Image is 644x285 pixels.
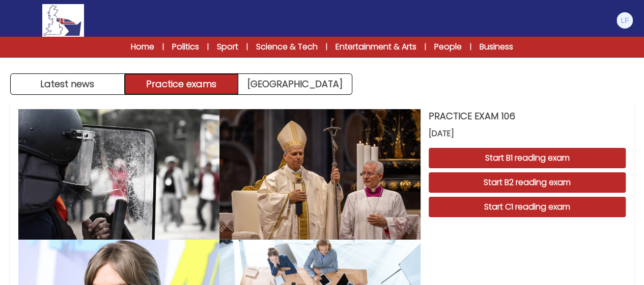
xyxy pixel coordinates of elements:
[238,74,352,94] a: [GEOGRAPHIC_DATA]
[429,109,626,123] h3: PRACTICE EXAM 106
[172,41,199,53] a: Politics
[217,41,238,53] a: Sport
[429,148,626,168] button: Start B1 reading exam
[429,197,626,217] button: Start C1 reading exam
[480,41,513,53] a: Business
[42,4,84,37] img: Logo
[219,109,421,240] img: PRACTICE EXAM 106
[429,172,626,193] button: Start B2 reading exam
[326,42,327,52] span: |
[425,42,426,52] span: |
[131,41,154,53] a: Home
[617,12,633,29] img: Lorenzo Filicetti
[256,41,318,53] a: Science & Tech
[246,42,248,52] span: |
[207,42,209,52] span: |
[125,74,239,94] button: Practice exams
[434,41,462,53] a: People
[11,74,125,94] button: Latest news
[335,41,416,53] a: Entertainment & Arts
[10,4,116,37] a: Logo
[18,109,219,240] img: PRACTICE EXAM 106
[162,42,164,52] span: |
[470,42,471,52] span: |
[429,127,626,140] span: [DATE]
